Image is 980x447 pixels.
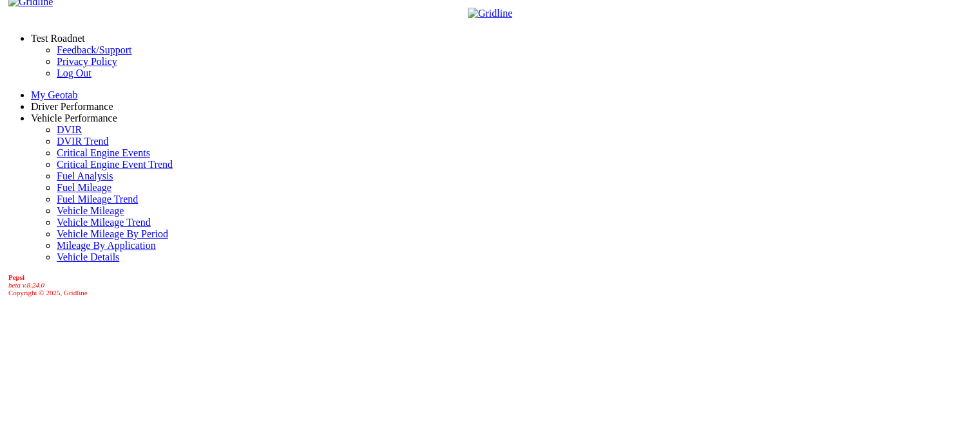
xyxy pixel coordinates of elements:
a: Vehicle Mileage Trend [57,217,151,228]
a: Fuel Mileage Trend [57,194,138,205]
a: Fuel Mileage [57,182,111,193]
a: Driver Performance [31,101,113,112]
a: Vehicle Mileage By Period [57,228,168,239]
a: Critical Engine Event Trend [57,159,173,170]
img: Gridline [468,8,512,19]
a: Vehicle Performance [31,113,117,123]
a: Mileage By Application [57,240,156,251]
a: DVIR [57,124,82,135]
a: Fuel Analysis [57,170,113,181]
a: My Geotab [31,89,77,100]
a: Test Roadnet [31,33,85,44]
a: Vehicle Details [57,251,119,262]
b: Pepsi [8,273,24,281]
i: beta v.8.24.0 [8,281,44,289]
a: Feedback/Support [57,44,131,55]
div: Copyright © 2025, Gridline [8,273,975,296]
a: Critical Engine Events [57,147,150,158]
a: Log Out [57,68,91,78]
a: Vehicle Mileage [57,205,124,216]
a: Privacy Policy [57,56,117,67]
a: DVIR Trend [57,136,108,147]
